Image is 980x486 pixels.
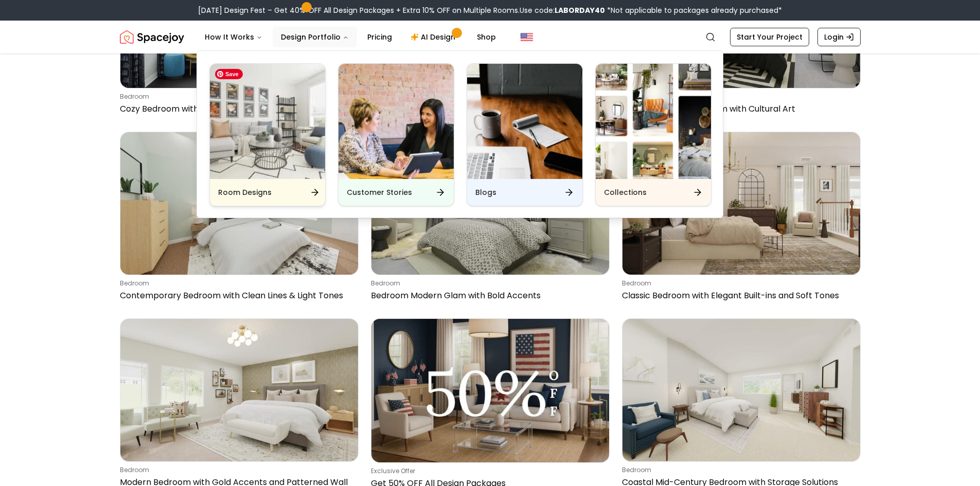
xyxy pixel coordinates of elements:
h6: Collections [604,187,647,197]
a: Bedroom Modern Glam with Bold AccentsbedroomBedroom Modern Glam with Bold Accents [371,132,610,306]
p: Cozy Bedroom with Bold Colors and Brass Accents [120,103,354,115]
p: Exclusive Offer [371,467,605,475]
a: BlogsBlogs [467,63,583,206]
img: Modern Bedroom with Gold Accents and Patterned Wall [120,319,358,461]
a: CollectionsCollections [595,63,711,206]
a: Classic Bedroom with Elegant Built-ins and Soft TonesbedroomClassic Bedroom with Elegant Built-in... [622,132,861,306]
img: Get 50% OFF All Design Packages [371,319,609,462]
p: bedroom [120,93,354,101]
h6: Room Designs [218,187,272,197]
a: Shop [469,27,504,47]
p: Classic Bedroom with Elegant Built-ins and Soft Tones [622,290,857,302]
div: Design Portfolio [197,51,724,219]
nav: Global [120,21,861,53]
nav: Main [197,27,504,47]
a: Pricing [359,27,400,47]
b: LABORDAY40 [555,5,605,15]
img: Collections [596,64,711,179]
img: Classic Bedroom with Elegant Built-ins and Soft Tones [622,132,860,275]
p: Contemporary Bedroom with Clean Lines & Light Tones [120,290,354,302]
p: bedroom [120,279,354,287]
a: AI Design [402,27,467,47]
p: bedroom [371,279,605,287]
p: bedroom [622,466,857,474]
img: Blogs [467,64,582,179]
p: Modern Japandi Bedroom with Cultural Art [622,103,857,115]
span: Use code: [520,5,605,15]
a: Customer StoriesCustomer Stories [338,63,454,206]
span: *Not applicable to packages already purchased* [605,5,782,15]
img: Contemporary Bedroom with Clean Lines & Light Tones [120,132,358,275]
img: Customer Stories [338,64,454,179]
img: Coastal Mid-Century Bedroom with Storage Solutions [622,319,860,461]
p: bedroom [622,279,857,287]
a: Login [817,28,861,46]
span: Save [215,69,243,79]
h6: Blogs [475,187,496,197]
p: Bedroom Modern Glam with Bold Accents [371,290,605,302]
img: United States [521,31,533,43]
a: Room DesignsRoom Designs [209,63,326,206]
p: bedroom [622,93,857,101]
img: Room Designs [210,64,325,179]
h6: Customer Stories [347,187,412,197]
p: bedroom [120,466,354,474]
button: Design Portfolio [273,27,357,47]
a: Contemporary Bedroom with Clean Lines & Light TonesbedroomContemporary Bedroom with Clean Lines &... [120,132,359,306]
a: Start Your Project [730,28,809,46]
img: Spacejoy Logo [120,27,184,47]
button: How It Works [197,27,271,47]
a: Spacejoy [120,27,184,47]
div: [DATE] Design Fest – Get 40% OFF All Design Packages + Extra 10% OFF on Multiple Rooms. [198,5,782,15]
